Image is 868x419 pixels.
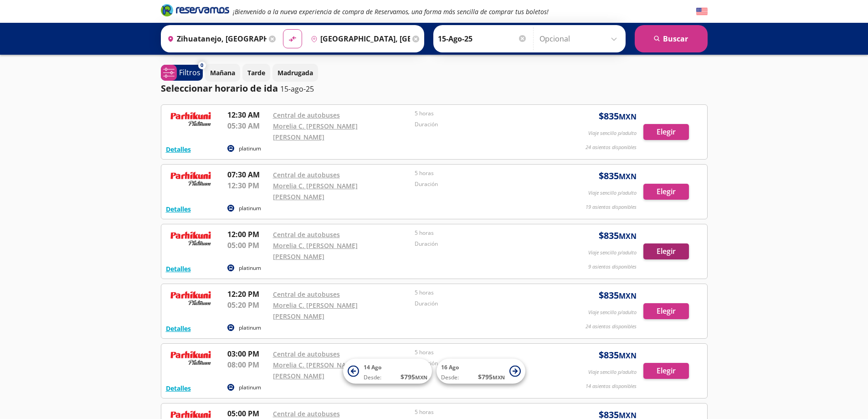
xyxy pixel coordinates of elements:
img: RESERVAMOS [166,289,216,307]
small: MXN [619,171,637,181]
p: Mañana [210,68,235,78]
a: Central de autobuses [273,409,340,418]
button: Tarde [242,64,270,82]
small: MXN [619,351,637,361]
p: Duración [415,180,552,188]
span: $ 835 [599,229,637,243]
button: Madrugada [272,64,318,82]
a: Central de autobuses [273,350,340,358]
img: RESERVAMOS [166,229,216,247]
a: Morelia C. [PERSON_NAME] [PERSON_NAME] [273,241,358,261]
i: Brand Logo [161,3,229,17]
button: Detalles [166,264,191,274]
p: 12:30 AM [227,109,268,120]
p: 9 asientos disponibles [588,263,637,271]
button: Elegir [643,184,689,200]
p: Viaje sencillo p/adulto [588,189,637,197]
span: 16 Ago [441,363,459,371]
small: MXN [619,112,637,122]
button: Detalles [166,324,191,333]
p: 5 horas [415,109,552,118]
button: Detalles [166,145,191,154]
p: platinum [239,204,261,212]
a: Brand Logo [161,3,229,20]
button: Buscar [635,25,708,52]
p: platinum [239,383,261,392]
p: Viaje sencillo p/adulto [588,368,637,376]
p: Viaje sencillo p/adulto [588,249,637,257]
p: 05:20 PM [227,300,268,310]
p: Viaje sencillo p/adulto [588,309,637,316]
span: $ 835 [599,169,637,183]
span: $ 795 [478,372,505,382]
img: RESERVAMOS [166,348,216,367]
span: 0 [200,62,203,69]
button: Mañana [205,64,240,82]
p: 14 asientos disponibles [586,383,637,390]
button: Elegir [643,124,689,140]
button: Elegir [643,363,689,379]
p: Duración [415,300,552,308]
p: 12:00 PM [227,229,268,240]
button: Detalles [166,383,191,393]
p: 03:00 PM [227,348,268,359]
p: Madrugada [277,68,313,78]
span: $ 795 [401,372,427,382]
span: Desde: [364,373,381,382]
p: 24 asientos disponibles [586,144,637,151]
p: 5 horas [415,229,552,237]
p: 24 asientos disponibles [586,323,637,331]
input: Buscar Origen [164,27,267,50]
small: MXN [493,374,505,381]
p: Seleccionar horario de ida [161,82,278,95]
p: Duración [415,120,552,129]
a: Central de autobuses [273,290,340,299]
p: 5 horas [415,348,552,357]
a: Morelia C. [PERSON_NAME] [PERSON_NAME] [273,301,358,321]
img: RESERVAMOS [166,169,216,187]
input: Elegir Fecha [438,27,527,50]
p: 05:30 AM [227,120,268,131]
p: Viaje sencillo p/adulto [588,129,637,137]
span: $ 835 [599,348,637,362]
button: Elegir [643,303,689,319]
a: Central de autobuses [273,230,340,239]
span: $ 835 [599,289,637,302]
p: 08:00 PM [227,359,268,370]
em: ¡Bienvenido a la nueva experiencia de compra de Reservamos, una forma más sencilla de comprar tus... [233,7,549,16]
a: Central de autobuses [273,111,340,119]
p: Duración [415,240,552,248]
p: 12:20 PM [227,289,268,300]
p: 5 horas [415,169,552,177]
p: 15-ago-25 [280,83,314,94]
button: English [696,6,708,17]
p: 19 asientos disponibles [586,203,637,211]
p: 5 horas [415,408,552,416]
small: MXN [619,231,637,241]
span: 14 Ago [364,363,381,371]
input: Buscar Destino [307,27,410,50]
p: Filtros [179,67,200,78]
p: 5 horas [415,289,552,297]
span: Desde: [441,373,459,382]
p: 12:30 PM [227,180,268,191]
p: Tarde [247,68,265,78]
small: MXN [619,291,637,301]
span: $ 835 [599,109,637,123]
a: Morelia C. [PERSON_NAME] [PERSON_NAME] [273,122,358,141]
button: 16 AgoDesde:$795MXN [437,359,525,384]
p: 07:30 AM [227,169,268,180]
p: platinum [239,264,261,272]
p: platinum [239,324,261,332]
a: Morelia C. [PERSON_NAME] [PERSON_NAME] [273,181,358,201]
button: Elegir [643,243,689,259]
p: 05:00 PM [227,240,268,251]
img: RESERVAMOS [166,109,216,128]
button: 0Filtros [161,65,203,81]
a: Central de autobuses [273,171,340,179]
button: Detalles [166,204,191,214]
input: Opcional [539,27,621,50]
a: Morelia C. [PERSON_NAME] [PERSON_NAME] [273,361,358,380]
button: 14 AgoDesde:$795MXN [343,359,432,384]
p: platinum [239,145,261,153]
